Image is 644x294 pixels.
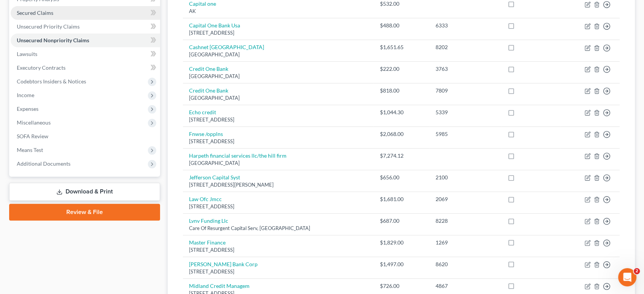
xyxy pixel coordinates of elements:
a: Executory Contracts [11,61,160,75]
div: 8620 [435,260,495,268]
a: Midland Credit Managem [189,283,250,289]
div: [GEOGRAPHIC_DATA] [189,51,368,58]
div: $1,044.30 [380,109,423,116]
a: Capital one [189,0,216,7]
a: Unsecured Priority Claims [11,20,160,34]
div: [STREET_ADDRESS] [189,203,368,210]
a: Lawsuits [11,47,160,61]
span: Miscellaneous [17,119,51,126]
a: Jefferson Capital Syst [189,174,240,181]
a: Master Finance [189,239,226,246]
a: [PERSON_NAME] Bank Corp [189,261,258,267]
a: Secured Claims [11,6,160,20]
span: SOFA Review [17,133,48,139]
iframe: Intercom live chat [618,268,636,286]
div: AK [189,8,368,15]
div: $687.00 [380,217,423,225]
a: Unsecured Nonpriority Claims [11,34,160,47]
div: $2,068.00 [380,130,423,138]
div: 4867 [435,282,495,290]
div: $1,681.00 [380,195,423,203]
div: $656.00 [380,174,423,181]
div: [GEOGRAPHIC_DATA] [189,160,368,167]
span: 2 [634,268,640,274]
span: Means Test [17,147,43,153]
div: [STREET_ADDRESS] [189,246,368,254]
span: Additional Documents [17,160,70,167]
span: Codebtors Insiders & Notices [17,78,86,85]
div: 2069 [435,195,495,203]
div: 5339 [435,109,495,116]
div: [STREET_ADDRESS] [189,138,368,145]
div: Care Of Resurgent Capital Serv, [GEOGRAPHIC_DATA] [189,225,368,232]
div: $222.00 [380,65,423,73]
span: Income [17,92,34,98]
a: Fnwse /opplns [189,131,223,137]
div: $488.00 [380,22,423,29]
div: [GEOGRAPHIC_DATA] [189,94,368,102]
div: $1,497.00 [380,260,423,268]
div: 6333 [435,22,495,29]
a: Review & File [9,204,160,220]
a: Lvnv Funding Llc [189,217,228,224]
div: $7,274.12 [380,152,423,160]
div: 7809 [435,87,495,94]
div: [STREET_ADDRESS] [189,116,368,123]
div: [STREET_ADDRESS] [189,29,368,37]
div: [GEOGRAPHIC_DATA] [189,73,368,80]
div: 5985 [435,130,495,138]
span: Unsecured Priority Claims [17,23,80,30]
a: Law Ofc Jmcc [189,196,222,202]
div: $818.00 [380,87,423,94]
span: Unsecured Nonpriority Claims [17,37,89,43]
a: Cashnet [GEOGRAPHIC_DATA] [189,44,264,50]
div: $726.00 [380,282,423,290]
div: [STREET_ADDRESS] [189,268,368,275]
a: Credit One Bank [189,87,228,94]
a: Download & Print [9,183,160,201]
a: Capital One Bank Usa [189,22,240,29]
span: Expenses [17,105,38,112]
span: Lawsuits [17,51,37,57]
a: Credit One Bank [189,66,228,72]
div: $1,651.65 [380,43,423,51]
a: SOFA Review [11,129,160,143]
div: 3763 [435,65,495,73]
div: $1,829.00 [380,239,423,246]
div: [STREET_ADDRESS][PERSON_NAME] [189,181,368,189]
div: 2100 [435,174,495,181]
span: Secured Claims [17,10,53,16]
div: 1269 [435,239,495,246]
a: Echo credit [189,109,216,115]
a: Harpeth financial services llc/the hill firm [189,152,287,159]
div: 8202 [435,43,495,51]
div: 8228 [435,217,495,225]
span: Executory Contracts [17,64,66,71]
